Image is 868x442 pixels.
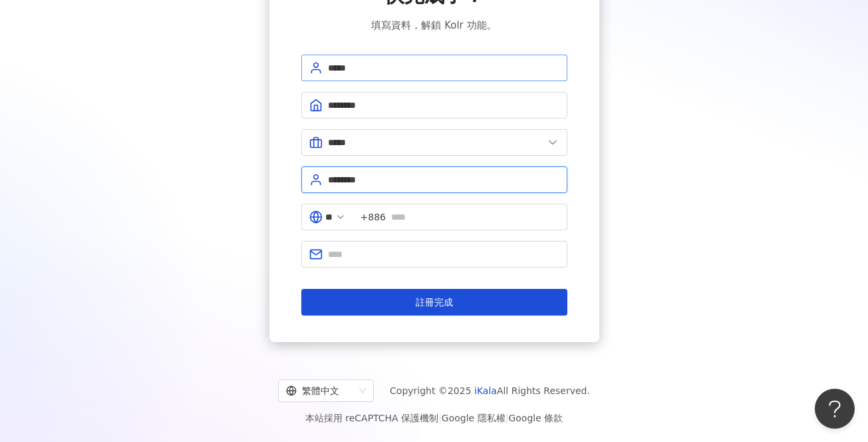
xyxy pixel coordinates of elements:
button: 註冊完成 [301,289,567,316]
span: 註冊完成 [416,297,453,308]
a: Google 隱私權 [442,413,506,423]
span: +886 [361,210,386,224]
span: Copyright © 2025 All Rights Reserved. [390,383,590,399]
iframe: Help Scout Beacon - Open [815,389,855,429]
span: | [506,413,509,423]
a: Google 條款 [508,413,563,423]
span: | [438,413,442,423]
span: 填寫資料，解鎖 Kolr 功能。 [371,17,496,33]
span: 本站採用 reCAPTCHA 保護機制 [305,410,563,426]
div: 繁體中文 [286,380,354,401]
a: iKala [474,385,497,396]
